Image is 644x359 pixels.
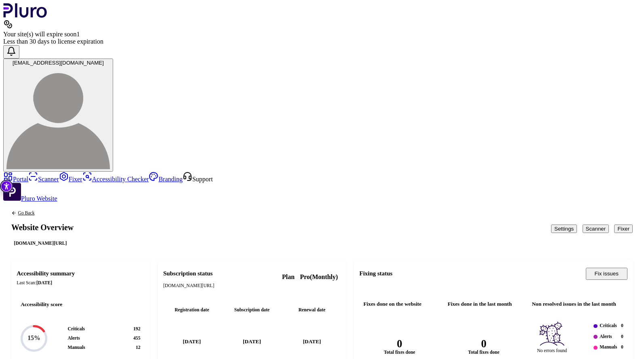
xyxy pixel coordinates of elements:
aside: Sidebar menu [3,172,641,202]
img: No errors found [539,320,565,347]
button: Fix issues [586,268,627,280]
li: 0 [593,323,623,330]
div: [DOMAIN_NAME][URL] [11,240,69,247]
a: Open Pluro Website [3,195,57,202]
span: Total fixes done [384,349,415,356]
div: Last Scan: [17,279,144,287]
button: [EMAIL_ADDRESS][DOMAIN_NAME]lmwapwap@gmail.com [3,59,113,172]
a: Branding [149,176,183,183]
a: Back to previous screen [11,210,74,216]
a: Open Support screen [183,176,213,183]
div: Criticals [593,323,613,330]
span: Total fixes done [468,349,499,356]
span: 455 [133,335,140,342]
li: Manuals [68,344,141,351]
a: Portal [3,176,28,183]
h3: Fixes done on the website [363,300,436,308]
button: Fixer [614,225,633,233]
div: No errors found [532,317,572,357]
div: Plan [282,273,341,282]
li: Alerts [68,335,141,342]
div: Alerts [593,334,608,340]
div: Less than 30 days to license expiration [3,38,641,45]
h3: Subscription date [226,306,278,314]
a: Accessibility Checker [82,176,149,183]
h2: Accessibility summary [17,270,144,278]
a: Fixer [59,176,82,183]
div: Manuals [593,344,613,351]
span: [EMAIL_ADDRESS][DOMAIN_NAME] [13,60,104,66]
button: Settings [551,225,577,233]
li: Criticals [68,326,141,333]
span: pro (monthly) [297,273,341,282]
span: 192 [133,326,140,333]
text: 15% [27,334,40,341]
h3: Non resolved issues in the last month [532,300,623,308]
a: Scanner [28,176,59,183]
h1: Website Overview [11,224,74,232]
h2: Subscription status [163,270,274,278]
div: Your site(s) will expire soon [3,31,641,38]
img: lmwapwap@gmail.com [6,66,110,169]
div: [DOMAIN_NAME][URL] [163,283,274,290]
li: 0 [593,344,623,351]
h3: Registration date [166,306,218,314]
h3: Renewal date [286,306,338,314]
li: 0 [593,334,623,340]
span: 12 [136,344,141,351]
span: [DATE] [36,280,52,286]
button: Scanner [583,225,609,233]
h2: Fixing status [360,270,393,278]
a: Logo [3,12,47,19]
h3: Fixes done in the last month [448,300,520,308]
button: Open notifications, you have undefined new notifications [3,45,19,59]
h3: Accessibility score [21,300,140,309]
span: 1 [76,31,80,38]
